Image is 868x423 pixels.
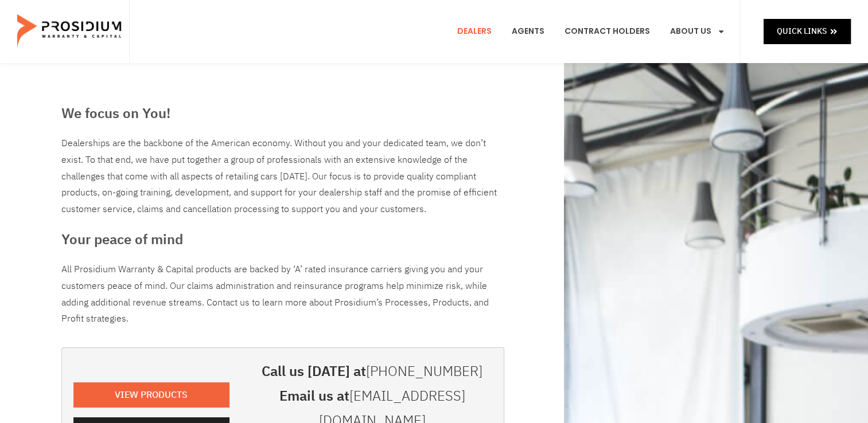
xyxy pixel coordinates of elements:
[115,387,188,404] span: View Products
[661,10,734,53] a: About Us
[252,359,492,384] h3: Call us [DATE] at
[61,135,504,218] div: Dealerships are the backbone of the American economy. Without you and your dedicated team, we don...
[449,10,500,53] a: Dealers
[777,24,827,38] span: Quick Links
[556,10,659,53] a: Contract Holders
[61,229,504,250] h3: Your peace of mind
[73,382,229,408] a: View Products
[503,10,553,53] a: Agents
[449,10,734,53] nav: Menu
[366,361,482,382] a: [PHONE_NUMBER]
[764,19,851,44] a: Quick Links
[221,1,258,10] span: Last Name
[61,261,504,327] p: All Prosidium Warranty & Capital products are backed by ‘A’ rated insurance carriers giving you a...
[61,103,504,124] h3: We focus on You!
